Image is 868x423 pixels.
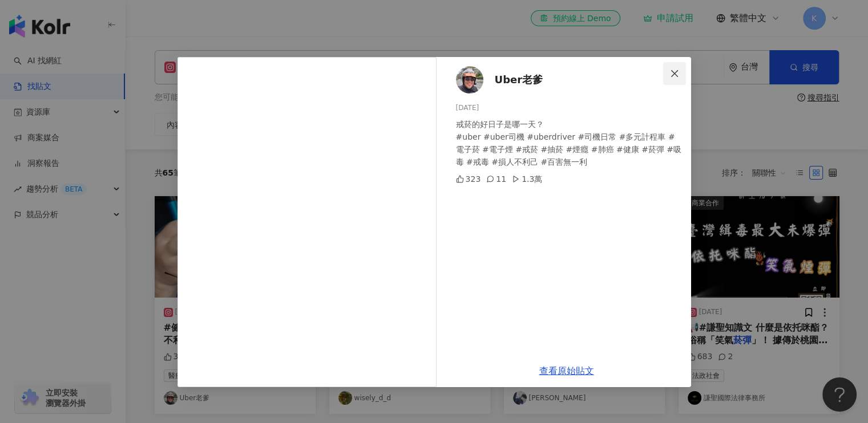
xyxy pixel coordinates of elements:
a: KOL AvatarUber老爹 [456,66,666,93]
span: Uber老爹 [495,72,543,88]
a: 查看原始貼文 [539,365,594,376]
div: [DATE] [456,103,682,113]
button: Close [663,62,686,85]
div: 1.3萬 [512,173,542,185]
div: 戒菸的好日子是哪一天？ #uber #uber司機 #uberdriver #司機日常 #多元計程車 #電子菸 #電子煙 #戒菸 #抽菸 #煙癮 #肺癌 #健康 #菸彈 #吸毒 #戒毒 #損人不... [456,118,682,168]
div: 323 [456,173,481,185]
img: KOL Avatar [456,66,483,93]
span: close [670,69,679,78]
div: 11 [486,173,506,185]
